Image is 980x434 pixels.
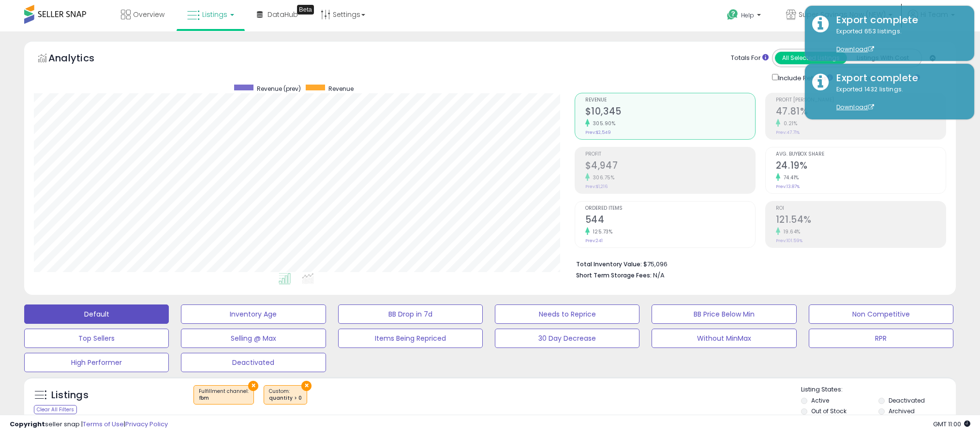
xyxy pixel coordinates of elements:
[181,329,326,348] button: Selling @ Max
[495,329,639,348] button: 30 Day Decrease
[338,304,483,324] button: BB Drop in 7d
[776,214,946,227] h2: 121.54%
[652,304,796,324] button: BB Price Below Min
[731,54,769,63] div: Totals For
[585,152,755,157] span: Profit
[809,329,953,348] button: RPR
[829,85,967,112] div: Exported 1432 listings.
[776,184,800,189] small: Prev: 13.87%
[776,98,946,103] span: Profit [PERSON_NAME]
[83,420,124,429] a: Terms of Use
[776,206,946,211] span: ROI
[297,5,314,14] div: Tooltip anchor
[829,27,967,54] div: Exported 653 listings.
[809,304,953,324] button: Non Competitive
[765,72,845,83] div: Include Returns
[125,420,168,429] a: Privacy Policy
[801,385,956,394] p: Listing States:
[257,85,301,93] span: Revenue (prev)
[727,9,739,21] i: Get Help
[741,11,754,19] span: Help
[590,120,616,127] small: 305.90%
[889,396,925,405] label: Deactivated
[181,353,326,372] button: Deactivated
[653,271,665,280] span: N/A
[267,10,298,19] span: DataHub
[51,389,89,402] h5: Listings
[775,52,847,64] button: All Selected Listings
[576,258,939,269] li: $75,096
[776,160,946,173] h2: 24.19%
[780,174,799,181] small: 74.41%
[776,106,946,119] h2: 47.81%
[829,13,967,27] div: Export complete
[585,160,755,173] h2: $4,947
[24,304,169,324] button: Default
[585,206,755,211] span: Ordered Items
[576,260,642,268] b: Total Inventory Value:
[199,395,249,402] div: fbm
[585,184,608,189] small: Prev: $1,216
[199,388,249,402] span: Fulfillment channel :
[776,130,800,135] small: Prev: 47.71%
[269,388,302,402] span: Custom:
[585,98,755,103] span: Revenue
[585,238,603,244] small: Prev: 241
[328,85,354,93] span: Revenue
[933,420,970,429] span: 2025-08-11 11:00 GMT
[780,120,798,127] small: 0.21%
[585,106,755,119] h2: $10,345
[338,329,483,348] button: Items Being Repriced
[652,329,796,348] button: Without MinMax
[301,381,312,391] button: ×
[248,381,258,391] button: ×
[776,238,802,244] small: Prev: 101.59%
[836,103,874,111] a: Download
[48,51,113,67] h5: Analytics
[495,304,639,324] button: Needs to Reprice
[776,152,946,157] span: Avg. Buybox Share
[181,304,326,324] button: Inventory Age
[799,10,886,19] span: Super Savings Now (NEW)
[10,420,168,429] div: seller snap | |
[719,1,771,31] a: Help
[590,174,615,181] small: 306.75%
[24,329,169,348] button: Top Sellers
[585,214,755,227] h2: 544
[269,395,302,402] div: quantity > 0
[576,271,652,279] b: Short Term Storage Fees:
[10,420,45,429] strong: Copyright
[829,71,967,85] div: Export complete
[590,228,613,235] small: 125.73%
[836,45,874,53] a: Download
[34,405,77,414] div: Clear All Filters
[811,396,829,405] label: Active
[24,353,169,372] button: High Performer
[585,130,611,135] small: Prev: $2,549
[780,228,801,235] small: 19.64%
[133,10,164,19] span: Overview
[202,10,227,19] span: Listings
